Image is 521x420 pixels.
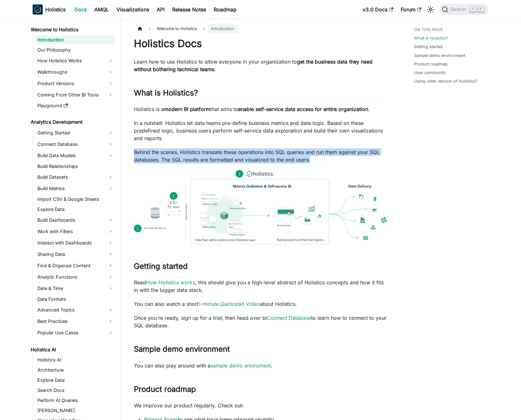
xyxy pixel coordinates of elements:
[71,4,91,15] a: Docs
[134,58,389,73] p: Learn how to use Holistics to allow everyone in your organization to .
[35,162,116,171] a: Build Relationships
[29,25,116,34] a: Welcome to Holistics
[134,119,389,142] p: In a nutshell: Holistics let data teams pre-define business metrics and data logic. Based on thes...
[35,151,116,161] a: Build Data Models
[414,61,448,67] a: Product roadmap
[35,215,116,225] a: Build Dashboards
[35,376,116,385] a: Explore Data
[35,386,116,395] a: Search Docs
[146,279,195,286] a: How Holistics works
[35,46,116,54] a: Our Philosophy
[134,37,389,50] h1: Holistics Docs
[267,315,311,321] a: Connect Database
[414,44,443,50] a: Getting started
[134,24,389,33] nav: Breadcrumbs
[134,105,389,113] p: Holistics is a that aims to .
[35,406,116,415] a: [PERSON_NAME]
[134,148,389,164] p: Behind the scenes, Holistics translate these operations into SQL queries and run them against you...
[35,139,116,149] a: Connect Database
[35,128,116,138] a: Getting Started
[439,4,488,15] button: Search (Command+K)
[134,385,389,397] h2: Product roadmap
[154,24,200,33] span: Welcome to Holistics
[35,366,116,374] a: Architecture
[164,106,210,112] strong: modern BI platform
[153,4,168,15] a: API
[35,172,116,182] a: Build Datasets
[35,249,116,259] a: Sharing Data
[414,70,446,76] a: User community
[238,106,368,112] strong: enable self-service data access for entire organization
[414,78,477,84] a: Using older version of Holistics?
[35,316,116,326] a: Best Practices
[134,279,389,294] p: Read , this should give you a high-level abstract of Holistics concepts and how it fits in with t...
[35,355,116,364] a: Holistics AI
[113,4,153,15] a: Visualizations
[168,4,210,15] a: Release Notes
[134,262,389,274] h2: Getting started
[208,24,238,33] span: Introduction
[35,183,116,194] a: Build Metrics
[134,402,389,409] p: We improve our product regularly. Check out:
[33,4,43,15] img: Holistics
[134,24,146,33] a: Home page
[29,118,116,127] a: Analytics Development
[478,6,484,12] kbd: K
[91,4,113,15] a: AMQL
[359,4,397,15] a: v3.0 Docs
[134,362,389,369] p: You can also play around with a .
[210,4,240,15] a: Roadmap
[210,362,271,369] a: sample demo enviroment
[134,88,389,100] h2: What is Holistics?
[29,345,116,354] a: Holistics AI
[35,90,116,100] a: Coming From Other BI Tools
[45,6,66,13] b: Holistics
[397,4,425,15] a: Forum
[448,7,470,12] span: Search
[134,170,389,244] img: How Holistics fits in your Data Stack
[35,283,116,293] a: Date & Time
[35,238,116,248] a: Interact with Dashboards
[414,35,449,41] a: What is Holistics?
[35,78,116,89] a: Product Versions
[35,272,116,282] a: Analytic Functions
[35,261,116,271] a: Find & Organize Content
[35,305,116,315] a: Advanced Topics
[470,6,476,12] kbd: ⌘
[35,56,116,66] a: How Holistics Works
[35,295,116,304] a: Data Formats
[134,300,389,308] p: You can also watch a short about Holistics.
[425,4,436,15] button: Switch between dark and light mode (currently light mode)
[35,205,116,214] a: Explore Data
[35,226,116,237] a: Work with Filters
[35,101,116,110] a: Playground
[198,301,260,307] a: 1-minute Quickstart Video
[35,195,116,204] a: Import CSV & Google Sheets
[35,35,116,44] a: Introduction
[134,344,389,356] h2: Sample demo environment
[33,4,66,15] a: HolisticsHolistics
[35,67,116,77] a: Walkthroughs
[134,314,389,329] p: Once you're ready, sign up for a trial, then head over to to learn how to connect to your SQL dat...
[35,396,116,405] a: Perform AI Queries
[414,52,465,59] a: Sample demo environment
[26,19,121,420] nav: Docs sidebar
[35,328,116,338] a: Popular Use Cases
